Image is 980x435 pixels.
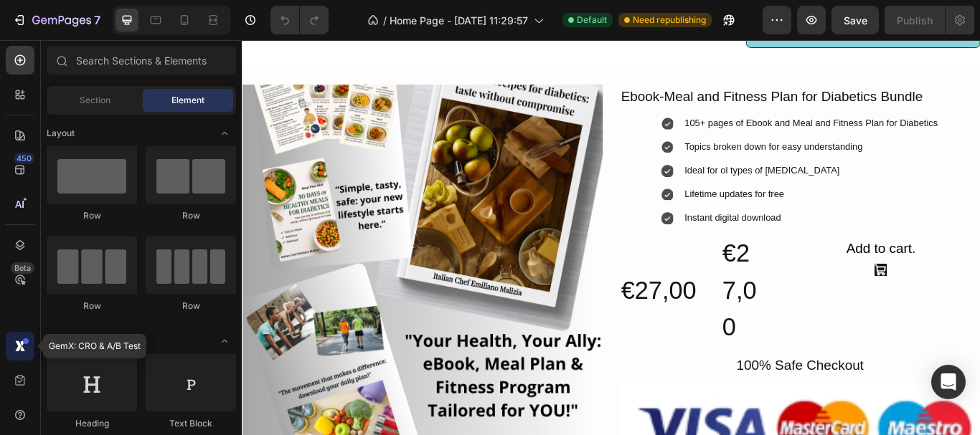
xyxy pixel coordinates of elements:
div: Beta [11,262,34,274]
div: Row [146,300,236,312]
div: Text Block [146,417,236,430]
div: Add to cart. [705,231,786,255]
span: Section [80,94,110,107]
div: Undo/Redo [270,6,329,34]
span: / [383,13,387,28]
button: 7 [6,6,107,34]
span: Text [47,335,65,348]
span: Toggle open [213,330,236,353]
div: 100% Safe Checkout [440,366,861,393]
div: Heading [47,417,137,430]
div: €27,00 [559,226,606,358]
span: Home Page - [DATE] 11:29:57 [390,13,528,28]
span: Toggle open [213,122,236,145]
div: 450 [14,153,34,164]
div: €27,00 [440,269,536,315]
input: Search Sections & Elements [47,46,236,75]
div: Ebook-Meal and Fitness Plan for Diabetics Bundle [440,52,861,79]
div: Topics broken down for easy understanding [514,115,725,135]
div: 105+ pages of Ebook and Meal and Fitness Plan for Diabetics [514,87,813,107]
button: Publish [885,6,945,34]
div: Lifetime updates for free [514,171,633,190]
div: Row [146,209,236,222]
div: Ideal for ol types of [MEDICAL_DATA] [514,143,698,162]
p: 7 [94,11,100,29]
button: Add to cart. [687,226,803,261]
span: Default [577,14,607,27]
div: Publish [897,13,933,28]
span: Need republishing [633,14,706,27]
span: Element [171,94,204,107]
button: Save [831,6,879,34]
span: Layout [47,127,75,140]
div: Row [47,209,137,222]
div: Instant digital download [514,198,630,217]
div: Open Intercom Messenger [931,365,966,399]
iframe: Design area [242,40,980,435]
span: Save [844,14,867,27]
div: Row [47,300,137,312]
